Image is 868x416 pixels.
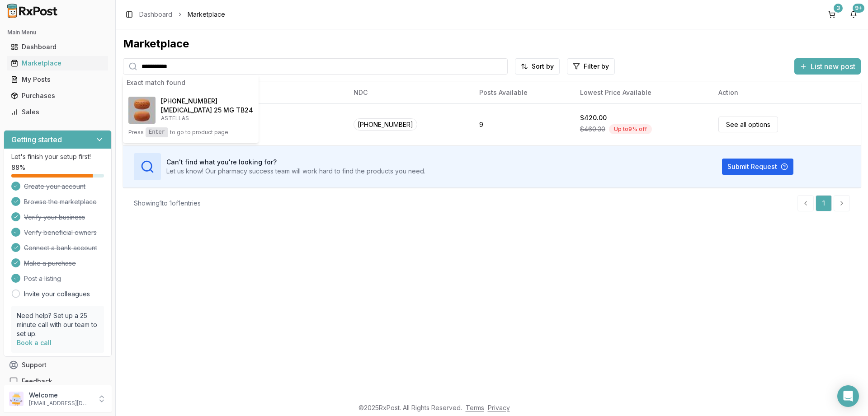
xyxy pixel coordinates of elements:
[146,127,168,137] kbd: Enter
[29,391,92,400] p: Welcome
[170,129,228,136] span: to go to product page
[794,63,861,72] a: List new post
[488,404,510,411] a: Privacy
[161,115,253,122] p: ASTELLAS
[139,10,172,19] a: Dashboard
[161,106,253,115] h4: [MEDICAL_DATA] 25 MG TB24
[11,91,104,100] div: Purchases
[128,97,156,124] img: Myrbetriq 25 MG TB24
[7,71,108,88] a: My Posts
[794,58,861,75] button: List new post
[722,159,793,175] button: Submit Request
[472,103,573,145] td: 9
[24,197,97,206] span: Browse the marketplace
[346,82,472,103] th: NDC
[354,118,417,131] span: [PHONE_NUMBER]
[24,259,76,268] span: Make a purchase
[24,274,61,283] span: Post a listing
[4,4,61,18] img: RxPost Logo
[4,357,112,373] button: Support
[161,97,217,106] span: [PHONE_NUMBER]
[11,42,104,51] div: Dashboard
[4,72,112,87] button: My Posts
[123,91,259,143] button: Myrbetriq 25 MG TB24[PHONE_NUMBER][MEDICAL_DATA] 25 MG TB24ASTELLASPressEnterto go to product page
[24,182,85,191] span: Create your account
[4,40,112,54] button: Dashboard
[24,228,97,237] span: Verify beneficial owners
[811,61,855,72] span: List new post
[825,7,839,22] button: 3
[24,213,85,222] span: Verify your business
[7,29,108,36] h2: Main Menu
[532,62,554,71] span: Sort by
[11,75,104,84] div: My Posts
[11,59,104,68] div: Marketplace
[128,129,144,136] span: Press
[17,311,99,338] p: Need help? Set up a 25 minute call with our team to set up.
[567,58,615,75] button: Filter by
[123,75,259,91] div: Exact match found
[24,290,90,299] a: Invite your colleagues
[846,7,861,22] button: 9+
[7,88,108,104] a: Purchases
[11,163,25,172] span: 88 %
[9,392,24,406] img: User avatar
[853,4,864,13] div: 9+
[4,373,112,389] button: Feedback
[834,4,843,13] div: 3
[573,82,712,103] th: Lowest Price Available
[7,55,108,71] a: Marketplace
[4,89,112,103] button: Purchases
[24,243,97,252] span: Connect a bank account
[4,56,112,70] button: Marketplace
[11,108,104,117] div: Sales
[7,39,108,55] a: Dashboard
[11,152,104,161] p: Let's finish your setup first!
[123,37,861,51] div: Marketplace
[7,104,108,120] a: Sales
[584,62,609,71] span: Filter by
[166,167,425,176] p: Let us know! Our pharmacy success team will work hard to find the products you need.
[609,124,652,134] div: Up to 9 % off
[797,195,850,211] nav: pagination
[139,10,225,19] nav: breadcrumb
[134,199,201,208] div: Showing 1 to 1 of 1 entries
[515,58,560,75] button: Sort by
[472,82,573,103] th: Posts Available
[188,10,225,19] span: Marketplace
[466,404,484,411] a: Terms
[166,158,425,167] h3: Can't find what you're looking for?
[11,134,62,145] h3: Getting started
[580,113,607,122] div: $420.00
[816,195,832,211] a: 1
[580,125,605,134] span: $460.30
[22,377,52,386] span: Feedback
[837,385,859,407] div: Open Intercom Messenger
[29,400,92,407] p: [EMAIL_ADDRESS][DOMAIN_NAME]
[718,117,778,132] a: See all options
[17,339,52,346] a: Book a call
[711,82,861,103] th: Action
[4,105,112,119] button: Sales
